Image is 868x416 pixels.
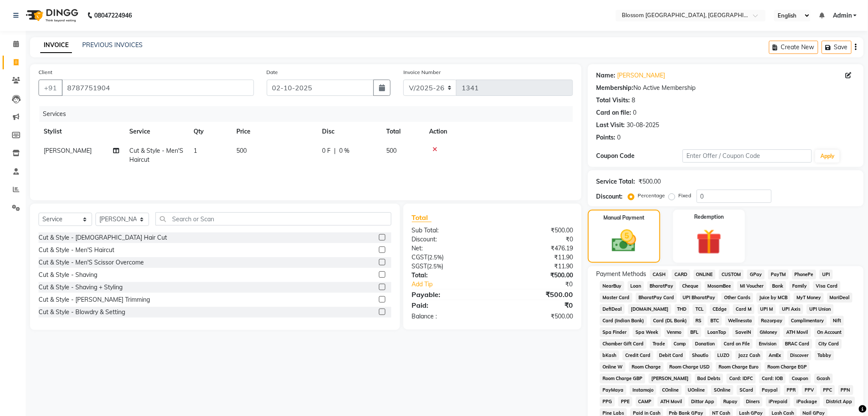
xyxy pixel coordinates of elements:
span: Visa Card [813,281,841,291]
span: Payment Methods [597,270,647,279]
label: Manual Payment [603,214,644,222]
span: Card (DL Bank) [650,316,690,326]
span: PPV [802,385,817,395]
span: UPI M [758,304,776,314]
th: Total [381,122,424,141]
div: Paid: [406,300,492,310]
span: PhonePe [792,270,817,279]
button: Save [822,41,852,54]
span: ATH Movil [658,397,685,407]
div: ( ) [406,253,492,262]
label: Fixed [679,192,692,199]
span: THD [675,304,690,314]
a: Add Tip [406,280,507,289]
span: Venmo [665,327,685,337]
b: 08047224946 [94,3,132,27]
div: Total: [406,271,492,280]
label: Percentage [638,192,665,199]
div: Cut & Style - [PERSON_NAME] Trimming [39,295,150,304]
div: Membership: [597,83,634,92]
div: Card on file: [597,108,632,117]
span: Envision [756,339,779,349]
div: No Active Membership [597,83,855,92]
span: District App [823,397,855,407]
label: Client [39,68,52,76]
span: MyT Money [794,293,824,303]
div: ₹0 [492,235,579,244]
img: logo [22,3,81,27]
span: 2.5% [430,254,442,261]
span: Complimentary [789,316,827,326]
span: BRAC Card [783,339,813,349]
input: Search by Name/Mobile/Email/Code [62,80,254,96]
span: 0 % [339,146,349,155]
th: Action [424,122,573,141]
div: ₹0 [507,280,579,289]
div: ₹476.19 [492,244,579,253]
div: 0 [633,108,637,117]
span: 500 [386,147,397,155]
div: Coupon Code [597,152,683,160]
button: Apply [815,150,840,163]
div: ₹500.00 [492,312,579,321]
input: Search or Scan [155,212,391,226]
span: BharatPay [647,281,677,291]
span: RS [693,316,705,326]
span: Diners [744,397,763,407]
th: Qty [188,122,231,141]
span: Bank [770,281,787,291]
span: GMoney [758,327,781,337]
div: Balance : [406,312,492,321]
span: PPE [618,397,632,407]
div: Points: [597,133,616,142]
span: bKash [600,351,619,360]
span: Admin [833,11,852,20]
div: Total Visits: [597,96,630,105]
span: LoanTap [705,327,729,337]
span: Room Charge EGP [765,362,810,372]
span: Rupay [721,397,740,407]
span: ONLINE [694,270,716,279]
span: BFL [688,327,701,337]
span: 2.5% [429,263,442,270]
span: PayMaya [600,385,626,395]
span: CEdge [710,304,730,314]
div: Service Total: [597,177,635,186]
th: Disc [317,122,381,141]
span: GPay [747,270,765,279]
div: Payable: [406,289,492,300]
label: Date [267,68,278,76]
div: Discount: [406,235,492,244]
span: On Account [814,327,844,337]
span: Room Charge GBP [600,374,645,383]
span: PayTM [768,270,789,279]
img: _cash.svg [604,227,644,255]
span: CGST [412,253,428,261]
input: Enter Offer / Coupon Code [683,149,812,163]
span: Paypal [760,385,781,395]
button: +91 [39,80,63,96]
span: UPI [820,270,833,279]
span: UOnline [685,385,708,395]
span: Tabby [815,351,834,360]
span: Instamojo [630,385,656,395]
span: Family [790,281,810,291]
span: SGST [412,262,427,270]
span: Card: IDFC [727,374,756,383]
span: Jazz Cash [736,351,763,360]
span: UPI Axis [779,304,803,314]
span: Chamber Gift Card [600,339,647,349]
label: Redemption [694,213,724,221]
span: iPrepaid [766,397,790,407]
span: UPI BharatPay [680,293,719,303]
div: Cut & Style - Shaving + Styling [39,283,122,292]
span: Shoutlo [689,351,711,360]
span: Master Card [600,293,632,303]
span: SaveIN [733,327,754,337]
div: Cut & Style - Shaving [39,270,97,279]
label: Invoice Number [403,68,441,76]
span: MariDeal [827,293,853,303]
span: Credit Card [623,351,653,360]
span: SCard [737,385,756,395]
span: Coupon [789,374,811,383]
